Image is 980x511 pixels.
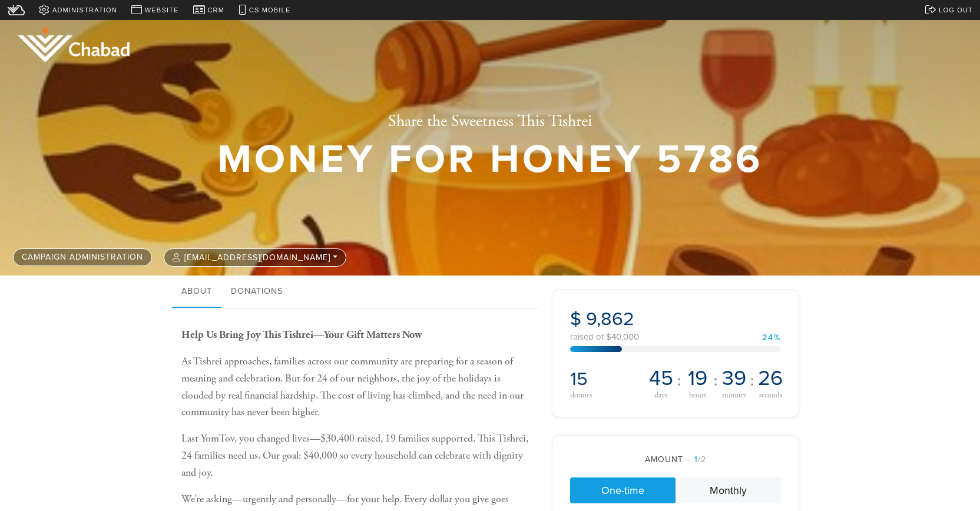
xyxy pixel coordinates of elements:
p: As Tishrei approaches, families across our community are preparing for a season of meaning and ce... [181,353,534,421]
span: 9,862 [586,308,634,330]
span: Administration [52,5,117,15]
span: 1 [694,454,698,464]
span: 39 [722,368,746,389]
span: CS Mobile [249,5,291,15]
p: Last YomTov, you changed lives—$30,400 raised, 19 families supported. This Tishrei, 24 families n... [181,430,534,481]
button: [EMAIL_ADDRESS][DOMAIN_NAME] [164,248,346,267]
span: 19 [688,368,707,389]
h1: Money for Honey 5786 [217,141,763,179]
img: logo_half.png [18,26,130,62]
span: /2 [687,454,706,464]
h2: Share the Sweetness This Tishrei [217,112,763,132]
span: seconds [759,391,782,400]
span: CRM [207,5,224,15]
span: 26 [758,368,783,389]
span: Log out [939,5,973,15]
a: One-time [570,477,676,503]
span: : [677,371,681,390]
span: $ [570,308,581,330]
div: donors [570,391,643,399]
a: Monthly [676,477,781,503]
a: Campaign Administration [13,248,152,266]
a: About [172,276,221,308]
span: minutes [722,391,746,400]
span: Website [145,5,179,15]
div: raised of $40,000 [570,333,781,341]
span: : [750,371,754,390]
h2: 15 [570,368,643,390]
div: Amount [570,453,781,466]
span: hours [689,391,706,400]
span: days [654,391,667,400]
span: 45 [649,368,673,389]
b: Help Us Bring Joy This Tishrei—Your Gift Matters Now [181,328,422,341]
div: 24% [762,334,781,342]
span: : [713,371,718,390]
a: Donations [221,276,292,308]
